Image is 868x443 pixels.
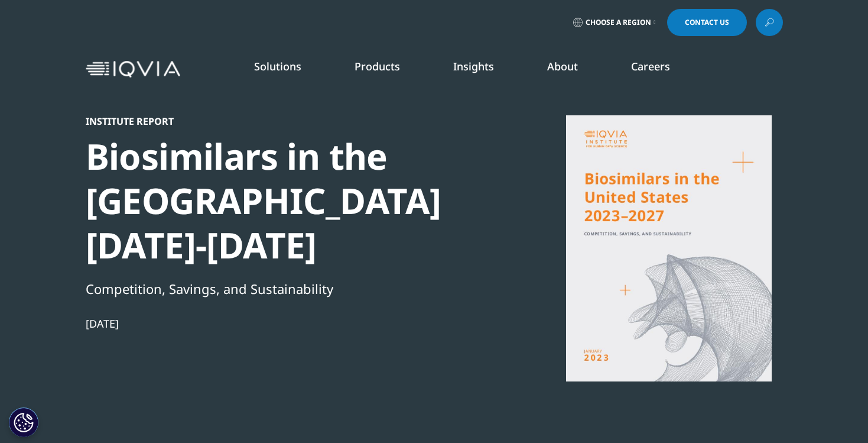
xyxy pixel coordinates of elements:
a: Solutions [254,59,301,73]
span: Contact Us [685,19,729,26]
div: Institute Report [86,115,491,127]
a: Insights [453,59,494,73]
a: Products [355,59,400,73]
span: Choose a Region [586,18,651,27]
button: Cookies Settings [9,408,38,437]
a: Contact Us [667,9,747,36]
a: About [547,59,578,73]
a: Careers [631,59,670,73]
div: [DATE] [86,316,491,331]
div: Biosimilars in the [GEOGRAPHIC_DATA] [DATE]-[DATE] [86,134,491,267]
img: IQVIA Healthcare Information Technology and Pharma Clinical Research Company [86,61,180,78]
nav: Primary [185,41,783,97]
div: Competition, Savings, and Sustainability [86,279,491,299]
